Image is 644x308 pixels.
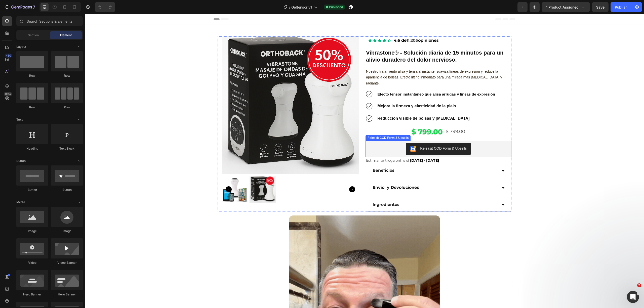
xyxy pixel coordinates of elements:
[542,2,590,12] button: 1 product assigned
[291,5,312,10] span: Geltensor v1
[335,132,382,137] div: Releasit COD Form & Upsells
[4,92,12,96] div: Beta
[281,55,417,71] span: Nuestro tratamiento alisa y tensa al instante, suaviza líneas de expresión y reduce la apariencia...
[615,5,627,10] div: Publish
[281,89,288,96] img: gempages_577323134357602854-be76b430-ad08-4fd2-abd3-ff55c54fb7a3.png
[75,198,83,206] span: Toggle open
[51,229,83,233] div: Image
[16,73,48,78] div: Row
[75,157,83,165] span: Toggle open
[288,154,310,159] strong: Beneficios
[325,132,331,138] img: CKKYs5695_ICEAE=.webp
[51,146,83,151] div: Text Block
[51,73,83,78] div: Row
[5,54,12,58] div: 450
[288,171,334,176] strong: Envio y Devoluciones
[325,144,354,149] span: [DATE] - [DATE]
[16,159,26,163] span: Button
[281,35,427,50] h1: Vibrastone® - Solución diaria de 15 minutos para un alivio duradero del dolor nervioso.
[333,24,354,29] span: opiniones
[16,146,48,151] div: Heading
[2,2,37,12] button: 7
[322,24,333,29] strong: 11.205
[281,144,324,149] span: Estimar entrega entre el
[637,283,641,287] span: 2
[16,229,48,233] div: Image
[546,5,579,10] span: 1 product assigned
[16,105,48,110] div: Row
[281,101,288,108] img: gempages_577323134357602854-be76b430-ad08-4fd2-abd3-ff55c54fb7a3.png
[16,45,26,49] span: Layout
[75,116,83,124] span: Toggle open
[16,200,25,204] span: Media
[309,24,322,29] span: 4.6 de
[329,5,343,9] span: Published
[282,121,325,126] div: Releasit COD Form & Upsells
[60,33,72,37] span: Element
[16,117,23,122] span: Text
[611,2,632,12] button: Publish
[289,5,290,10] span: /
[51,292,83,297] div: Hero Banner
[16,16,83,26] input: Search Sections & Elements
[16,188,48,192] div: Button
[293,77,411,83] p: Efecto tensor instantáneo que alisa arrugas y líneas de expresión
[281,76,288,84] img: gempages_577323134357602854-be76b430-ad08-4fd2-abd3-ff55c54fb7a3.png
[85,14,644,308] iframe: Design area
[293,89,411,96] p: Mejora la firmeza y elasticidad de la piels
[95,2,115,12] div: Undo/Redo
[627,291,639,303] iframe: Intercom live chat
[28,33,39,37] span: Section
[33,4,35,10] p: 7
[75,43,83,51] span: Toggle open
[592,2,609,12] button: Save
[596,5,605,9] span: Save
[16,292,48,297] div: Hero Banner
[293,101,411,108] p: Reducción visible de bolsas y [MEDICAL_DATA]
[360,114,381,121] div: $ 799.00
[51,105,83,110] div: Row
[326,113,358,123] div: $ 799.00
[264,172,270,178] button: Carousel Next Arrow
[321,129,386,141] button: Releasit COD Form & Upsells
[288,188,315,193] strong: Ingredientes
[51,188,83,192] div: Button
[16,260,48,265] div: Video
[141,172,147,178] button: Carousel Back Arrow
[51,260,83,265] div: Video Banner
